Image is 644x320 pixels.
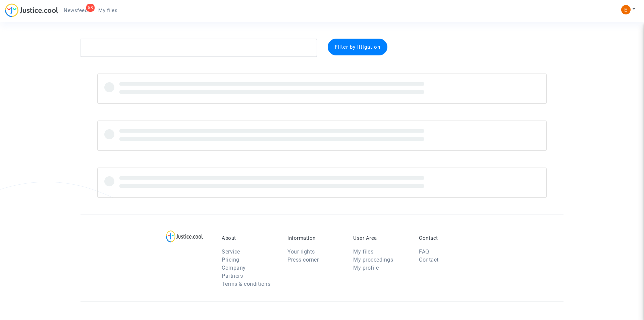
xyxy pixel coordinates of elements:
[419,248,429,255] a: FAQ
[621,5,631,14] img: ACg8ocIeiFvHKe4dA5oeRFd_CiCnuxWUEc1A2wYhRJE3TTWt=s96-c
[64,7,88,13] span: Newsfeed
[58,5,93,15] a: 58Newsfeed
[353,265,379,271] a: My profile
[222,273,243,279] a: Partners
[222,235,277,241] p: About
[98,7,117,13] span: My files
[335,44,380,50] span: Filter by litigation
[222,248,240,255] a: Service
[86,4,95,12] div: 58
[353,248,373,255] a: My files
[419,235,475,241] p: Contact
[353,235,409,241] p: User Area
[222,265,246,271] a: Company
[166,230,203,242] img: logo-lg.svg
[93,5,123,15] a: My files
[5,3,58,17] img: jc-logo.svg
[353,257,393,263] a: My proceedings
[287,235,343,241] p: Information
[287,248,315,255] a: Your rights
[222,281,270,287] a: Terms & conditions
[287,257,319,263] a: Press corner
[222,257,239,263] a: Pricing
[419,257,439,263] a: Contact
